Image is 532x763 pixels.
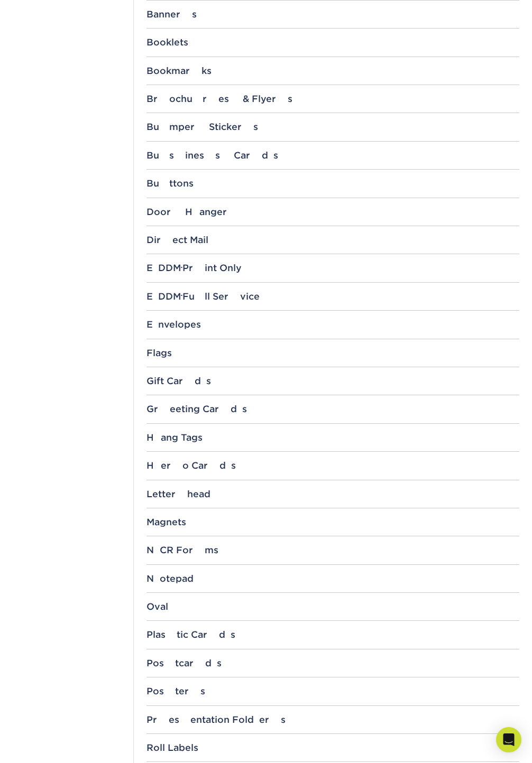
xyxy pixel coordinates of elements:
[146,122,520,132] div: Bumper Stickers
[3,731,90,759] iframe: Google Customer Reviews
[496,727,521,752] div: Open Intercom Messenger
[146,517,520,527] div: Magnets
[146,573,520,584] div: Notepad
[146,263,520,273] div: EDDM Print Only
[146,460,520,471] div: Hero Cards
[146,658,520,668] div: Postcards
[146,404,520,414] div: Greeting Cards
[181,294,182,299] small: ®
[146,601,520,612] div: Oval
[146,432,520,443] div: Hang Tags
[146,376,520,386] div: Gift Cards
[146,66,520,76] div: Bookmarks
[146,150,520,161] div: Business Cards
[146,629,520,640] div: Plastic Cards
[146,178,520,189] div: Buttons
[146,489,520,499] div: Letterhead
[146,319,520,330] div: Envelopes
[146,207,520,217] div: Door Hanger
[181,266,182,271] small: ®
[146,94,520,104] div: Brochures & Flyers
[146,37,520,48] div: Booklets
[146,742,520,753] div: Roll Labels
[146,714,520,725] div: Presentation Folders
[146,545,520,555] div: NCR Forms
[146,291,520,302] div: EDDM Full Service
[146,348,520,358] div: Flags
[146,235,520,245] div: Direct Mail
[146,9,520,20] div: Banners
[146,686,520,696] div: Posters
